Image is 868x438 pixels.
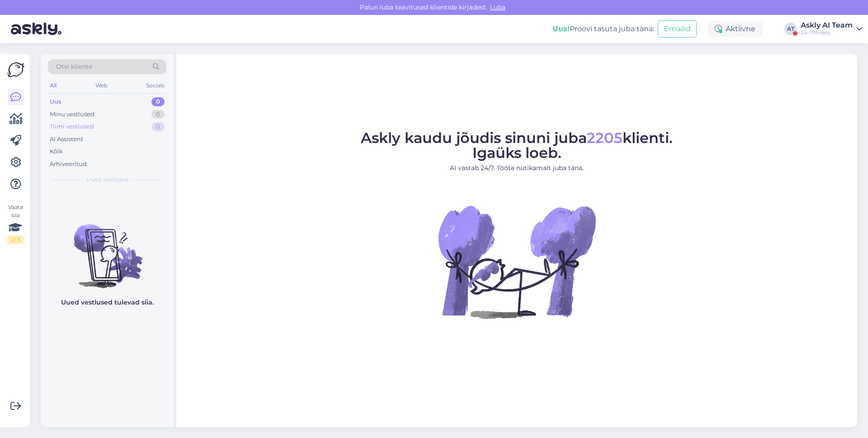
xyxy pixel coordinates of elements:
[56,62,92,71] span: Otsi kliente
[7,236,24,244] div: 2 / 3
[144,80,166,91] div: Socials
[50,135,83,144] div: AI Assistent
[801,22,853,29] div: Askly AI Team
[50,160,87,169] div: Arhiveeritud
[801,29,853,36] div: 24-7fitness
[50,122,94,131] div: Tiimi vestlused
[801,22,863,36] a: Askly AI Team24-7fitness
[552,24,570,33] b: Uus!
[552,24,654,34] div: Proovi tasuta juba täna:
[151,122,165,131] div: 0
[361,163,673,173] p: AI vastab 24/7. Tööta nutikamalt juba täna.
[7,203,24,244] div: Vaata siia
[587,129,623,147] span: 2205
[50,147,63,156] div: Kõik
[708,21,763,37] div: Aktiivne
[61,298,154,307] p: Uued vestlused tulevad siia.
[487,3,508,11] span: Luba
[361,129,673,162] span: Askly kaudu jõudis sinuni juba klienti. Igaüks loeb.
[151,97,165,106] div: 0
[435,180,598,343] img: No Chat active
[784,23,797,35] div: AT
[48,80,58,91] div: All
[658,20,697,38] button: Emailid
[50,97,61,106] div: Uus
[7,61,24,78] img: Askly Logo
[50,110,94,119] div: Minu vestlused
[41,208,174,290] img: No chats
[151,110,165,119] div: 0
[86,176,128,184] span: Uued vestlused
[94,80,109,91] div: Web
